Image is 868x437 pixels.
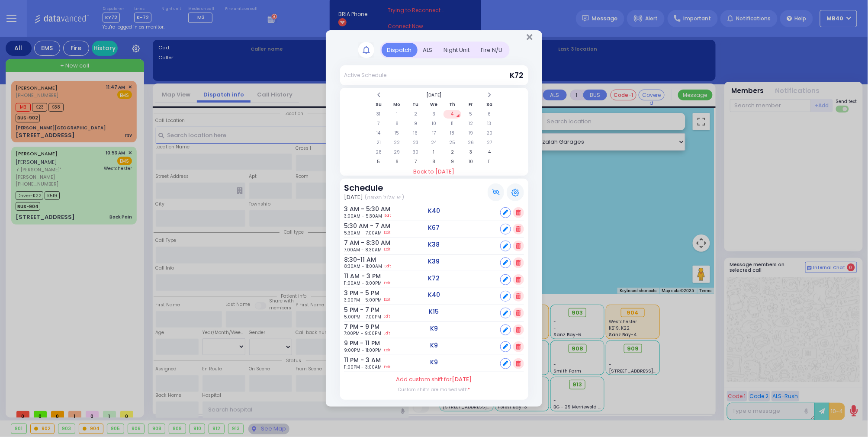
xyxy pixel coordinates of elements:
[385,347,391,353] a: Edit
[428,258,440,265] h5: K39
[370,148,388,157] td: 28
[428,275,440,282] h5: K72
[428,207,440,215] h5: K40
[385,364,391,370] a: Edit
[407,100,424,109] th: Tu
[425,119,443,128] td: 10
[388,91,479,100] th: Select Month
[344,71,386,79] div: Active Schedule
[388,138,406,147] td: 22
[444,110,461,119] td: 4
[407,157,424,166] td: 7
[344,247,382,253] span: 7:00AM - 8:30AM
[385,213,391,219] a: Edit
[444,148,461,157] td: 2
[407,129,424,138] td: 16
[344,357,368,364] h6: 11 PM - 3 AM
[385,247,391,253] a: Edit
[452,375,472,383] span: [DATE]
[344,206,368,213] h6: 3 AM - 5:30 AM
[462,110,480,119] td: 5
[344,273,368,280] h6: 11 AM - 3 PM
[510,70,524,80] span: K72
[418,43,438,57] div: ALS
[481,148,498,157] td: 4
[344,289,368,297] h6: 3 PM - 5 PM
[430,359,438,366] h5: K9
[385,230,391,236] a: Edit
[385,297,391,303] a: Edit
[444,100,461,109] th: Th
[428,241,440,248] h5: K38
[462,157,480,166] td: 10
[385,263,391,270] a: Edit
[376,92,381,98] span: Previous Month
[344,314,381,320] span: 5:00PM - 7:00PM
[438,43,476,57] div: Night Unit
[388,157,406,166] td: 6
[344,213,382,219] span: 3:00AM - 5:30AM
[462,100,480,109] th: Fr
[344,239,368,247] h6: 7 AM - 8:30 AM
[344,306,368,314] h6: 5 PM - 7 PM
[344,183,404,193] h3: Schedule
[444,138,461,147] td: 25
[370,119,388,128] td: 7
[398,386,470,393] label: Custom shifts are marked with
[388,110,406,119] td: 1
[428,291,440,299] h5: K40
[487,92,492,98] span: Next Month
[425,110,443,119] td: 3
[444,119,461,128] td: 11
[344,263,382,270] span: 8:30AM - 11:00AM
[425,138,443,147] td: 24
[344,323,368,331] h6: 7 PM - 9 PM
[344,340,368,347] h6: 9 PM - 11 PM
[481,157,498,166] td: 11
[344,230,382,236] span: 5:30AM - 7:00AM
[344,347,382,353] span: 9:00PM - 11:00PM
[382,43,418,57] div: Dispatch
[385,280,391,286] a: Edit
[407,148,424,157] td: 30
[444,129,461,138] td: 18
[388,100,406,109] th: Mo
[527,33,532,42] button: Close
[344,330,381,337] span: 7:00PM - 9:00PM
[481,129,498,138] td: 20
[430,325,438,332] h5: K9
[407,138,424,147] td: 23
[384,330,390,337] a: Edit
[384,314,390,320] a: Edit
[370,138,388,147] td: 21
[344,280,382,286] span: 11:00AM - 3:00PM
[425,157,443,166] td: 8
[481,138,498,147] td: 27
[370,100,388,109] th: Su
[425,100,443,109] th: We
[344,222,368,230] h6: 5:30 AM - 7 AM
[344,256,368,263] h6: 8:30-11 AM
[388,129,406,138] td: 15
[425,129,443,138] td: 17
[429,308,439,315] h5: K15
[370,129,388,138] td: 14
[476,43,508,57] div: Fire N/U
[388,148,406,157] td: 29
[425,148,443,157] td: 1
[481,100,498,109] th: Sa
[365,193,405,202] span: (יא אלול תשפה)
[481,119,498,128] td: 13
[407,110,424,119] td: 2
[462,119,480,128] td: 12
[344,364,382,370] span: 11:00PM - 3:00AM
[388,119,406,128] td: 8
[344,297,382,303] span: 3:00PM - 5:00PM
[340,167,528,176] a: Back to [DATE]
[407,119,424,128] td: 9
[462,138,480,147] td: 26
[444,157,461,166] td: 9
[344,193,363,202] span: [DATE]
[462,129,480,138] td: 19
[481,110,498,119] td: 6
